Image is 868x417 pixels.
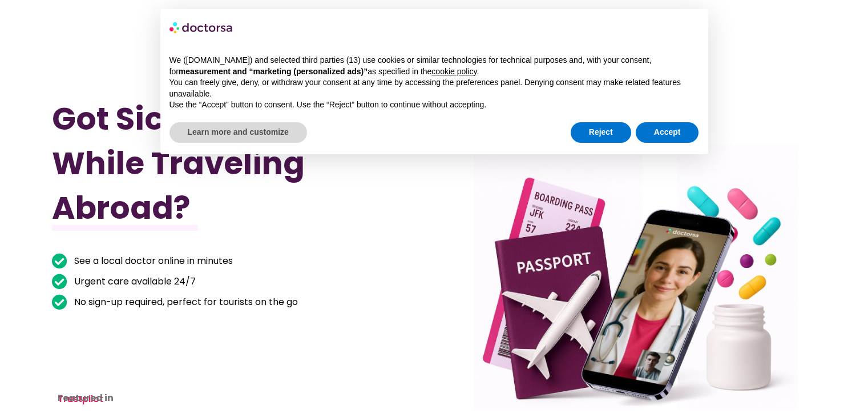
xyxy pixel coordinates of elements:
span: No sign-up required, perfect for tourists on the go [71,294,298,310]
button: Learn more and customize [169,122,307,143]
p: Use the “Accept” button to consent. Use the “Reject” button to continue without accepting. [169,99,699,111]
span: Urgent care available 24/7 [71,274,196,290]
strong: measurement and “marketing (personalized ads)” [179,67,368,76]
h1: Got Sick While Traveling Abroad? [52,97,377,230]
p: You can freely give, deny, or withdraw your consent at any time by accessing the preferences pane... [169,77,699,99]
p: We ([DOMAIN_NAME]) and selected third parties (13) use cookies or similar technologies for techni... [169,55,699,77]
a: cookie policy [431,67,477,76]
strong: Featured in [58,391,114,404]
button: Accept [636,122,699,143]
span: See a local doctor online in minutes [71,253,233,269]
img: logo [169,18,233,37]
button: Reject [571,122,631,143]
